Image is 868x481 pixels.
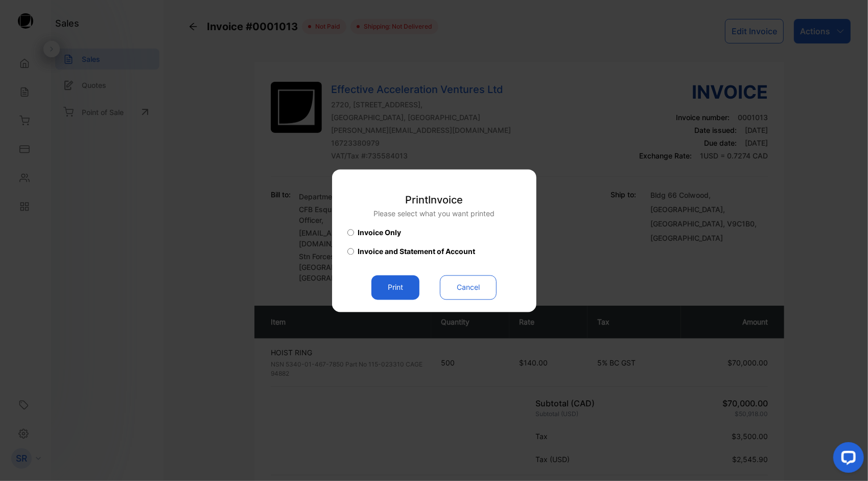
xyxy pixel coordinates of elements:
[371,275,419,300] button: Print
[373,192,495,208] p: Print Invoice
[440,275,497,300] button: Cancel
[825,438,868,481] iframe: LiveChat chat widget
[358,246,476,257] span: Invoice and Statement of Account
[373,208,495,219] p: Please select what you want printed
[358,227,402,238] span: Invoice Only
